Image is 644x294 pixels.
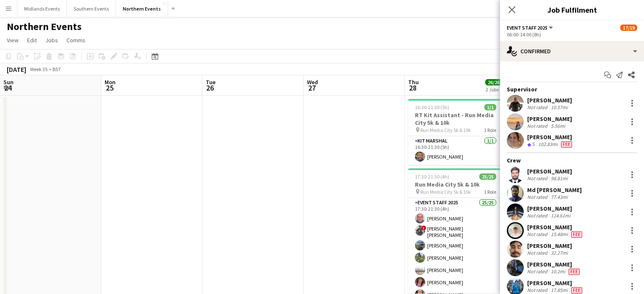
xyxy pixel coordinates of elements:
span: Fee [571,287,582,294]
span: 25 [103,83,116,93]
div: Crew has different fees then in role [569,287,584,294]
span: 26/26 [485,79,502,85]
span: Run Media City 5k & 10k [420,189,471,195]
div: 06:00-14:00 (8h) [507,31,637,38]
a: Comms [63,35,89,46]
button: Southern Events [67,0,116,17]
span: Tue [206,78,216,86]
div: Crew has different fees then in role [569,231,584,238]
div: 77.43mi [549,194,569,200]
span: 17:30-21:30 (4h) [415,173,449,180]
span: Run Media City 5k & 10k [420,127,471,133]
h3: Job Fulfilment [500,4,644,15]
h1: Northern Events [7,20,82,33]
button: Northern Events [116,0,168,17]
div: 5.56mi [549,123,567,129]
span: 1/1 [484,104,496,110]
div: Not rated [527,123,549,129]
app-job-card: 17:30-21:30 (4h)25/25Run Media City 5k & 10k Run Media City 5k & 10k1 RoleEvent Staff 202525/2517... [408,168,503,294]
app-card-role: Kit Marshal1/116:30-21:30 (5h)[PERSON_NAME] [408,136,503,165]
div: 10.57mi [549,104,569,110]
span: Jobs [45,36,58,44]
div: [PERSON_NAME] [527,205,572,212]
div: [PERSON_NAME] [527,168,572,175]
div: Not rated [527,212,549,219]
h3: Run Media City 5k & 10k [408,181,503,188]
div: Crew has different fees then in role [559,141,574,148]
span: Week 35 [28,66,49,72]
div: 17.85mi [549,287,569,294]
span: 26 [205,83,216,93]
div: 114.61mi [549,212,572,219]
a: Jobs [42,35,61,46]
span: 1 Role [484,127,496,133]
div: Supervisor [500,85,644,93]
div: Not rated [527,175,549,181]
span: Sun [3,78,14,86]
div: 32.27mi [549,250,569,256]
span: 5 [532,141,535,147]
span: Fee [571,231,582,238]
span: 1 Role [484,189,496,195]
app-job-card: 16:30-21:30 (5h)1/1RT Kit Assistant - Run Media City 5k & 10k Run Media City 5k & 10k1 RoleKit Ma... [408,99,503,165]
a: View [3,35,22,46]
a: Edit [24,35,40,46]
span: 24 [2,83,14,93]
div: [PERSON_NAME] [527,223,584,231]
div: 98.81mi [549,175,569,181]
div: Not rated [527,104,549,110]
div: Not rated [527,287,549,294]
span: Event Staff 2025 [507,25,547,31]
div: Not rated [527,194,549,200]
span: Wed [307,78,318,86]
div: [PERSON_NAME] [527,261,581,268]
span: View [7,36,19,44]
span: ! [421,225,426,231]
span: 27 [306,83,318,93]
div: Not rated [527,250,549,256]
span: Comms [66,36,86,44]
span: 17/19 [620,25,637,31]
div: Not rated [527,231,549,238]
div: [PERSON_NAME] [527,242,572,250]
div: Not rated [527,268,549,275]
span: Mon [105,78,116,86]
div: 10.2mi [549,268,567,275]
div: Crew has different fees then in role [567,268,581,275]
div: 2 Jobs [486,86,502,93]
div: [PERSON_NAME] [527,279,584,287]
div: Md [PERSON_NAME] [527,186,582,194]
span: 16:30-21:30 (5h) [415,104,449,110]
span: Fee [569,269,580,275]
div: [PERSON_NAME] [527,115,572,123]
div: 15.48mi [549,231,569,238]
div: [PERSON_NAME] [527,133,574,141]
h3: RT Kit Assistant - Run Media City 5k & 10k [408,111,503,126]
div: [DATE] [7,65,26,74]
span: Thu [408,78,419,86]
div: BST [53,66,61,72]
div: Confirmed [500,41,644,61]
div: [PERSON_NAME] [527,96,572,104]
span: Edit [27,36,37,44]
span: Fee [561,141,572,148]
span: 25/25 [479,173,496,180]
span: 28 [407,83,419,93]
button: Event Staff 2025 [507,25,554,31]
div: 102.83mi [536,141,559,148]
div: Crew [500,157,644,164]
button: Midlands Events [17,0,67,17]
